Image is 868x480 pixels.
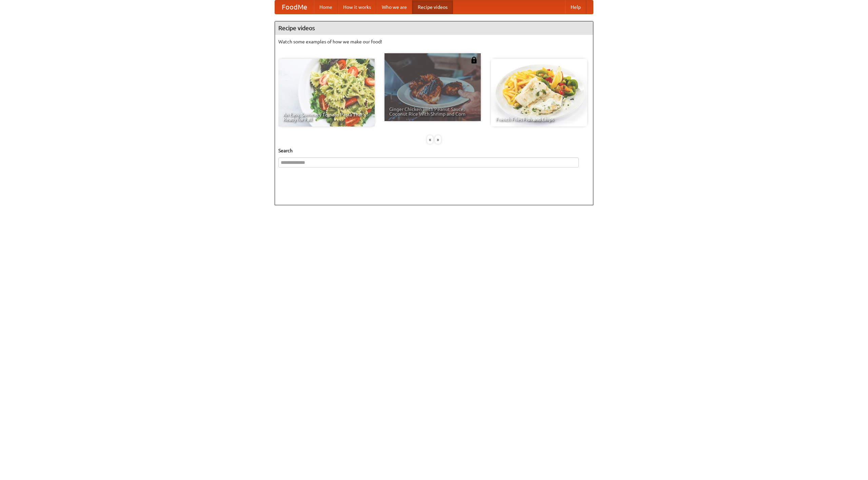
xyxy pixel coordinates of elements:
[376,0,412,14] a: Who we are
[278,59,375,127] a: An Easy, Summery Tomato Pasta That's Ready for Fall
[427,135,433,144] div: «
[275,0,314,14] a: FoodMe
[496,117,583,122] span: French Fries Fish and Chips
[435,135,441,144] div: »
[283,112,370,122] span: An Easy, Summery Tomato Pasta That's Ready for Fall
[491,59,587,127] a: French Fries Fish and Chips
[275,21,593,35] h4: Recipe videos
[314,0,338,14] a: Home
[338,0,376,14] a: How it works
[412,0,453,14] a: Recipe videos
[278,38,590,45] p: Watch some examples of how we make our food!
[278,147,590,154] h5: Search
[471,57,477,63] img: 483408.png
[565,0,586,14] a: Help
